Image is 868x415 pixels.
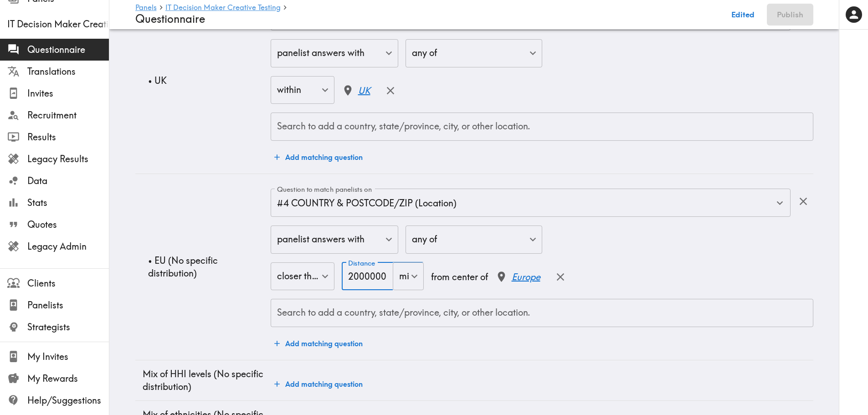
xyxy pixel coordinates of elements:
p: UK [358,84,370,97]
p: • UK [148,74,264,87]
span: Clients [27,277,109,290]
p: from center of [431,271,488,283]
span: My Rewards [27,372,109,385]
h4: Questionnaire [135,12,719,26]
span: Data [27,174,109,187]
label: Distance [348,258,375,268]
span: Results [27,131,109,143]
button: Edited [726,4,760,26]
span: Quotes [27,218,109,231]
span: Legacy Admin [27,240,109,253]
button: Open [773,196,787,210]
label: Question to match panelists on [277,184,372,195]
div: within [271,76,334,104]
span: Stats [27,196,109,209]
span: Translations [27,65,109,78]
div: any of [406,225,542,254]
div: closer than [271,262,334,291]
a: United Kingdom [342,84,370,97]
a: 54.5259614°, 15.2551187° [495,271,540,283]
p: • EU (No specific distribution) [148,254,264,280]
a: Panels [135,4,157,12]
p: Europe [512,271,540,283]
span: Panelists [27,299,109,312]
span: IT Decision Maker Creative Testing [7,18,109,31]
span: Recruitment [27,109,109,122]
span: Questionnaire [27,43,109,56]
button: Add matching question [271,334,366,353]
span: Strategists [27,321,109,333]
span: Help/Suggestions [27,394,109,407]
a: IT Decision Maker Creative Testing [165,4,281,12]
button: Add matching question [271,148,366,166]
p: Mix of HHI levels (No specific distribution) [143,368,264,393]
span: Invites [27,87,109,100]
div: mi [393,262,424,291]
span: My Invites [27,350,109,363]
span: Legacy Results [27,153,109,165]
div: panelist answers with [271,39,398,67]
div: panelist answers with [271,225,398,254]
button: Add matching question [271,375,366,393]
div: any of [406,39,542,67]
